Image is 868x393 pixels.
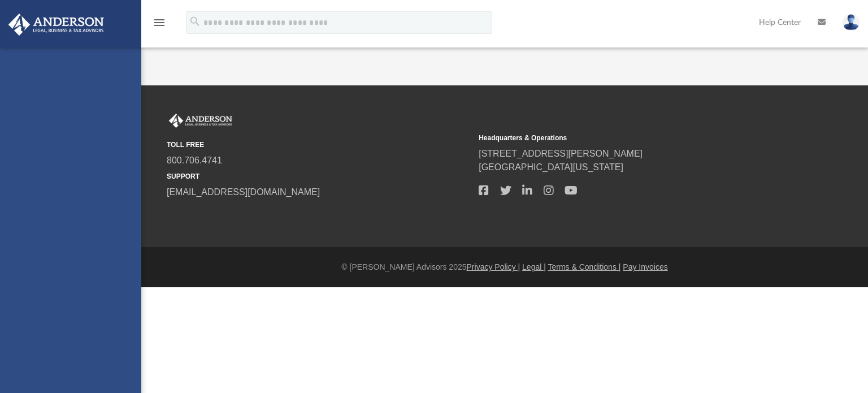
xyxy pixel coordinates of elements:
img: Anderson Advisors Platinum Portal [167,114,235,128]
a: Legal | [522,262,546,271]
a: [GEOGRAPHIC_DATA][US_STATE] [479,162,623,172]
img: User Pic [843,14,860,31]
a: [STREET_ADDRESS][PERSON_NAME] [479,149,643,158]
a: Pay Invoices [623,262,667,271]
small: TOLL FREE [167,140,471,150]
small: SUPPORT [167,171,471,182]
a: [EMAIL_ADDRESS][DOMAIN_NAME] [167,187,320,197]
a: Privacy Policy | [467,262,520,271]
img: Anderson Advisors Platinum Portal [5,14,107,36]
a: Terms & Conditions | [548,262,621,271]
a: menu [153,21,166,29]
i: menu [153,16,166,29]
i: search [189,15,201,28]
div: © [PERSON_NAME] Advisors 2025 [141,261,868,273]
a: 800.706.4741 [167,156,222,165]
small: Headquarters & Operations [479,133,783,143]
